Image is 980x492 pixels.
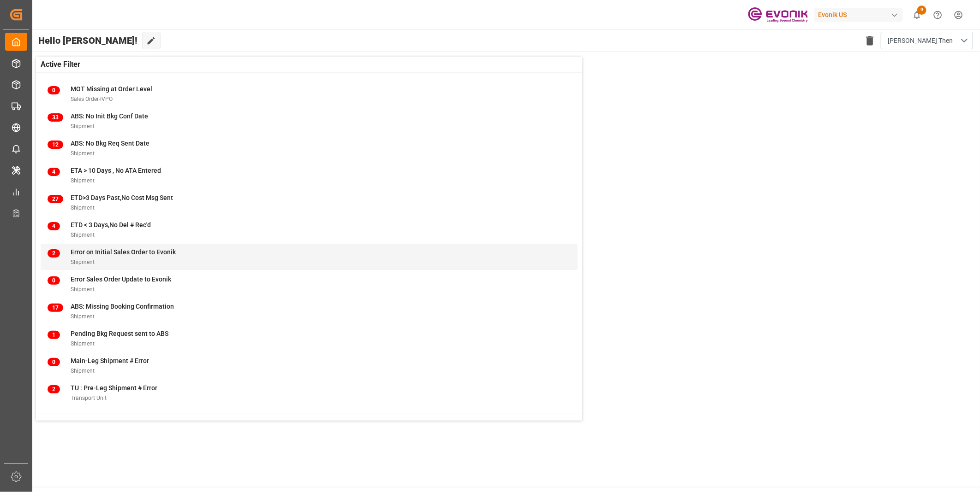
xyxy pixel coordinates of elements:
span: 2 [48,249,60,258]
span: Active Filter [41,59,80,70]
button: Help Center [927,5,948,25]
span: 0 [48,358,60,366]
span: 33 [48,113,63,122]
img: Evonik-brand-mark-Deep-Purple-RGB.jpeg_1700498283.jpeg [748,7,808,23]
span: 0 [48,276,60,285]
span: 1 [48,331,60,339]
span: ABS: No Bkg Req Sent Date [71,140,149,147]
span: Shipment [71,123,95,129]
span: 27 [48,195,63,203]
span: Pending Bkg Request sent to ABS [71,330,168,337]
span: Shipment [71,259,95,265]
a: 0Main-Leg Shipment # ErrorShipment [48,356,571,375]
span: Transport Unit [71,395,107,401]
a: 33ABS: No Init Bkg Conf DateShipment [48,111,571,131]
span: Shipment [71,205,95,211]
span: 17 [48,304,63,312]
a: 0MOT Missing at Order LevelSales Order-IVPO [48,84,571,104]
a: 27ETD>3 Days Past,No Cost Msg SentShipment [48,193,571,212]
span: MOT Missing at Order Level [71,85,152,93]
a: 0Error Sales Order Update to EvonikShipment [48,275,571,294]
span: Shipment [71,340,95,347]
span: 9 [917,6,926,15]
span: TU : Pre-Leg Shipment # Error [71,384,157,392]
span: ABS: Missing Booking Confirmation [71,303,174,310]
span: 4 [48,168,60,176]
span: 12 [48,141,63,149]
a: 1Pending Bkg Request sent to ABSShipment [48,329,571,348]
span: Shipment [71,177,95,184]
span: Main-Leg Shipment # Error [71,357,149,364]
span: Shipment [71,368,95,374]
button: Evonik US [814,6,907,23]
span: ETD < 3 Days,No Del # Rec'd [71,221,151,228]
span: [PERSON_NAME] Then [888,36,953,46]
span: Error Sales Order Update to Evonik [71,275,171,283]
a: 4ETA > 10 Days , No ATA EnteredShipment [48,166,571,185]
span: Shipment [71,150,95,157]
a: 2Error on Initial Sales Order to EvonikShipment [48,247,571,267]
a: 12ABS: No Bkg Req Sent DateShipment [48,139,571,158]
span: Hello [PERSON_NAME]! [38,32,137,49]
button: open menu [881,32,973,49]
span: Shipment [71,313,95,320]
span: Shipment [71,286,95,293]
span: 2 [48,385,60,393]
span: 4 [48,222,60,230]
a: 4ETD < 3 Days,No Del # Rec'dShipment [48,220,571,240]
a: 17ABS: Missing Booking ConfirmationShipment [48,302,571,321]
span: Shipment [71,232,95,238]
button: show 9 new notifications [907,5,927,25]
span: Sales Order-IVPO [71,96,113,102]
span: Error on Initial Sales Order to Evonik [71,248,176,256]
div: Evonik US [814,8,903,22]
span: 0 [48,86,60,94]
span: ETD>3 Days Past,No Cost Msg Sent [71,194,173,201]
span: ETA > 10 Days , No ATA Entered [71,167,161,174]
a: 2TU : Pre-Leg Shipment # ErrorTransport Unit [48,383,571,403]
span: ABS: No Init Bkg Conf Date [71,112,148,120]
